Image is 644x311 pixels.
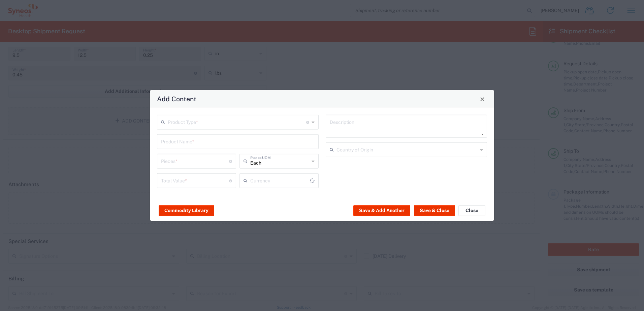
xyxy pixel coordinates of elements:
button: Save & Close [414,205,455,216]
button: Close [478,94,487,104]
button: Save & Add Another [353,205,410,216]
button: Commodity Library [159,205,214,216]
button: Close [458,205,485,216]
h4: Add Content [157,94,196,104]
